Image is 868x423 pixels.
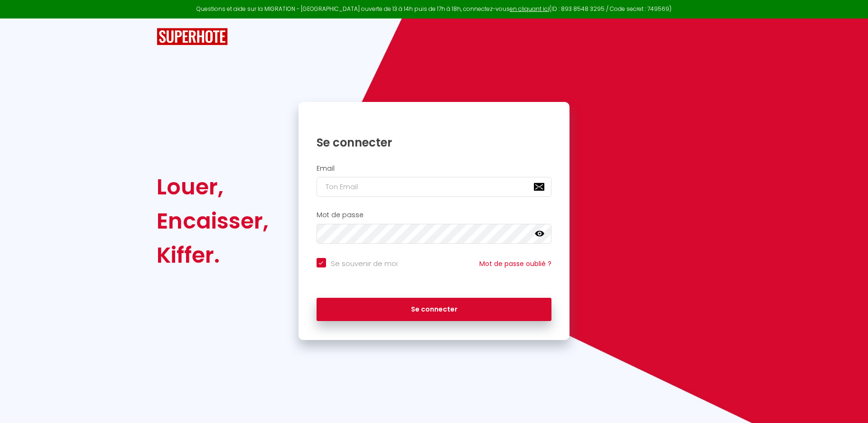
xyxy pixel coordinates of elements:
a: en cliquant ici [510,5,549,13]
h2: Email [317,165,552,173]
div: Encaisser, [157,204,269,238]
img: SuperHote logo [157,28,228,46]
input: Ton Email [317,177,552,197]
a: Mot de passe oublié ? [479,259,551,268]
div: Louer, [157,170,269,204]
h1: Se connecter [317,135,552,150]
button: Se connecter [317,298,552,322]
h2: Mot de passe [317,211,552,219]
div: Kiffer. [157,238,269,272]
